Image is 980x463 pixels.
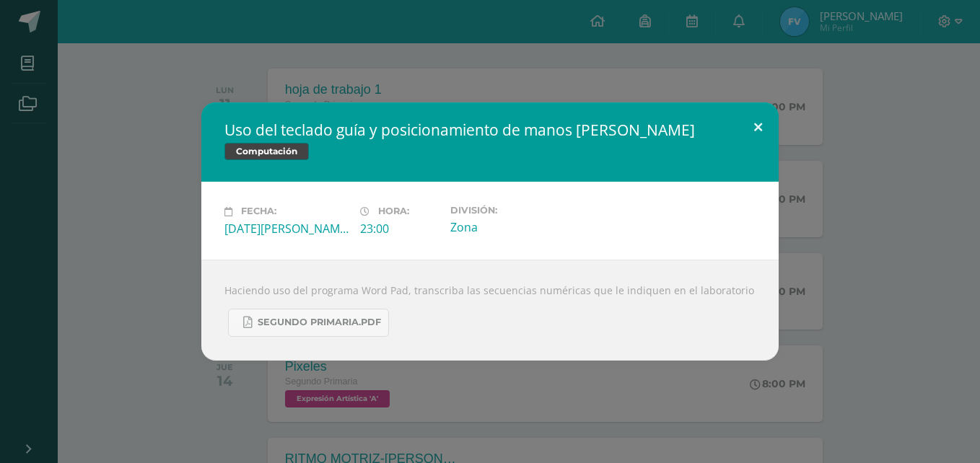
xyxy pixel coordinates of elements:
span: Segundo Primaria.pdf [258,317,381,328]
span: Fecha: [241,206,276,217]
div: [DATE][PERSON_NAME] [224,221,349,237]
span: Computación [224,143,309,160]
div: Haciendo uso del programa Word Pad, transcriba las secuencias numéricas que le indiquen en el lab... [201,260,779,361]
a: Segundo Primaria.pdf [228,309,389,337]
label: División: [450,205,574,216]
div: Zona [450,219,574,235]
span: Hora: [378,206,409,217]
h2: Uso del teclado guía y posicionamiento de manos [PERSON_NAME] [224,120,756,140]
button: Close (Esc) [738,102,779,151]
div: 23:00 [360,221,439,237]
